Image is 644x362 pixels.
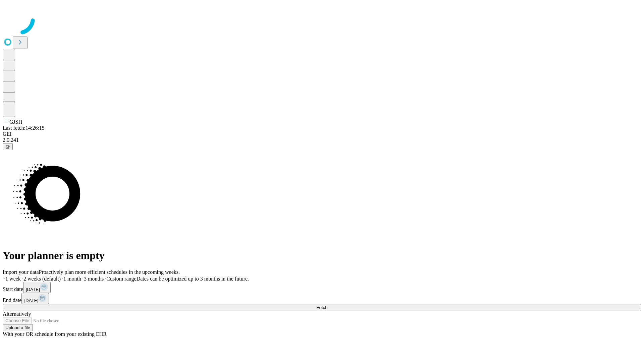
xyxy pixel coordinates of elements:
[3,249,641,262] h1: Your planner is empty
[3,143,13,150] button: @
[3,304,641,311] button: Fetch
[3,131,641,137] div: GEI
[3,293,641,304] div: End date
[3,311,31,317] span: Alternatively
[5,276,21,282] span: 1 week
[3,125,45,131] span: Last fetch: 14:26:15
[9,119,22,125] span: GJSH
[137,276,249,282] span: Dates can be optimized up to 3 months in the future.
[84,276,104,282] span: 3 months
[3,282,641,293] div: Start date
[26,287,40,292] span: [DATE]
[23,282,51,293] button: [DATE]
[39,269,180,275] span: Proactively plan more efficient schedules in the upcoming weeks.
[3,137,641,143] div: 2.0.241
[63,276,81,282] span: 1 month
[5,144,10,149] span: @
[21,293,49,304] button: [DATE]
[3,269,39,275] span: Import your data
[316,305,327,310] span: Fetch
[3,324,33,331] button: Upload a file
[106,276,136,282] span: Custom range
[23,276,61,282] span: 2 weeks (default)
[3,331,107,337] span: With your OR schedule from your existing EHR
[24,298,38,303] span: [DATE]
